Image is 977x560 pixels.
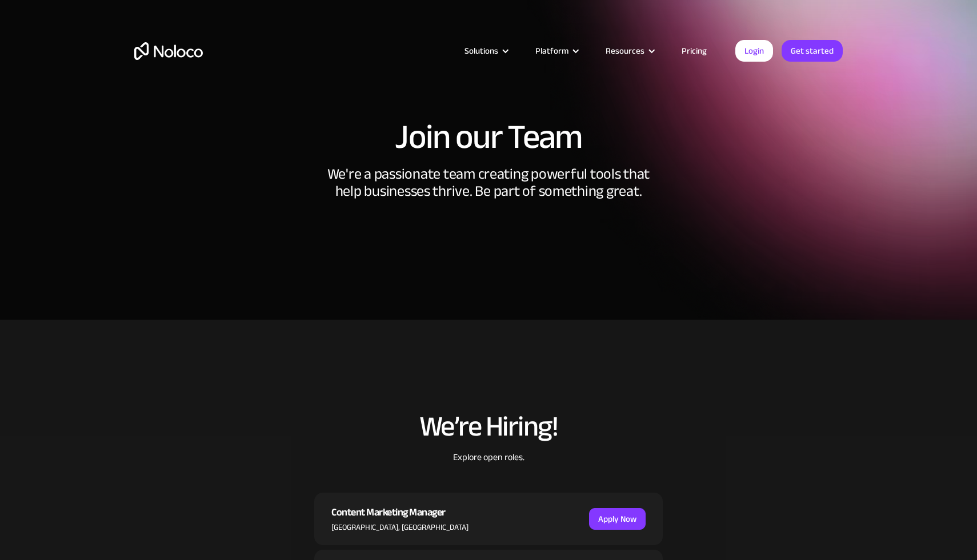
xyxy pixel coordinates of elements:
[331,521,469,534] div: [GEOGRAPHIC_DATA], [GEOGRAPHIC_DATA]
[591,43,667,58] div: Resources
[450,43,521,58] div: Solutions
[314,450,663,493] div: Explore open roles.
[317,166,660,228] div: We're a passionate team creating powerful tools that help businesses thrive. Be part of something...
[465,43,498,58] div: Solutions
[521,43,591,58] div: Platform
[134,120,843,154] h1: Join our Team
[589,508,646,530] a: Apply Now
[782,40,843,62] a: Get started
[535,43,568,58] div: Platform
[134,42,203,60] a: home
[331,504,469,521] div: Content Marketing Manager
[606,43,644,58] div: Resources
[667,43,721,58] a: Pricing
[735,40,773,62] a: Login
[314,411,663,442] h2: We’re Hiring!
